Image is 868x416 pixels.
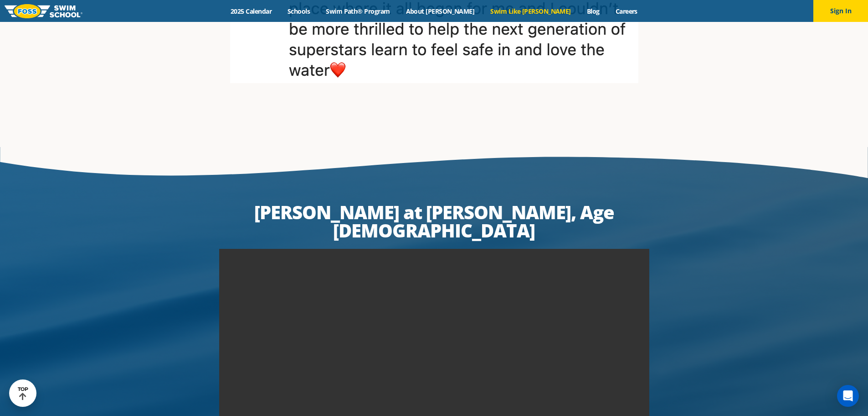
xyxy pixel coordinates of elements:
[483,7,579,16] a: Swim Like [PERSON_NAME]
[280,7,318,16] a: Schools
[607,7,645,16] a: Careers
[5,4,82,18] img: FOSS Swim School Logo
[398,7,483,16] a: About [PERSON_NAME]
[837,385,859,407] div: Open Intercom Messenger
[579,7,607,16] a: Blog
[18,386,28,400] div: TOP
[318,7,398,16] a: Swim Path® Program
[223,7,280,16] a: 2025 Calendar
[219,203,649,240] h2: [PERSON_NAME] at [PERSON_NAME], Age [DEMOGRAPHIC_DATA]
